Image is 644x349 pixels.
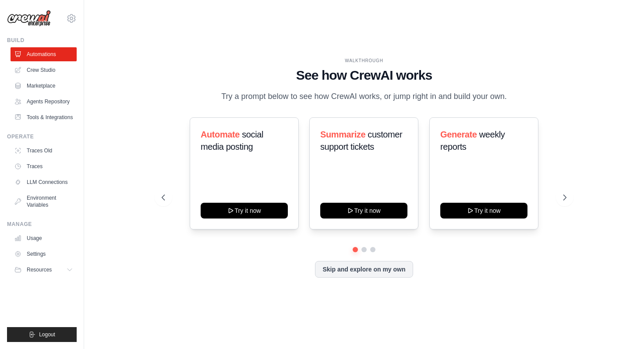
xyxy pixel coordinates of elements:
div: Build [7,37,77,44]
a: Automations [11,47,77,61]
div: Manage [7,221,77,228]
a: Marketplace [11,79,77,93]
div: Operate [7,133,77,140]
a: Settings [11,247,77,261]
span: Automate [201,130,240,139]
span: Logout [39,331,55,338]
span: Summarize [320,130,365,139]
div: WALKTHROUGH [162,57,566,64]
a: Traces [11,159,77,173]
span: social media posting [201,130,263,152]
a: Crew Studio [11,63,77,77]
p: Try a prompt below to see how CrewAI works, or jump right in and build your own. [217,90,511,103]
button: Try it now [201,203,288,219]
a: LLM Connections [11,175,77,189]
a: Usage [11,231,77,245]
img: Logo [7,10,51,27]
h1: See how CrewAI works [162,67,566,83]
a: Tools & Integrations [11,110,77,124]
a: Traces Old [11,144,77,158]
span: customer support tickets [320,130,402,152]
span: Generate [440,130,477,139]
button: Try it now [320,203,407,219]
a: Agents Repository [11,95,77,109]
button: Try it now [440,203,527,219]
button: Logout [7,327,77,342]
button: Resources [11,263,77,277]
a: Environment Variables [11,191,77,212]
span: weekly reports [440,130,505,152]
button: Skip and explore on my own [315,261,413,278]
span: Resources [27,266,52,273]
